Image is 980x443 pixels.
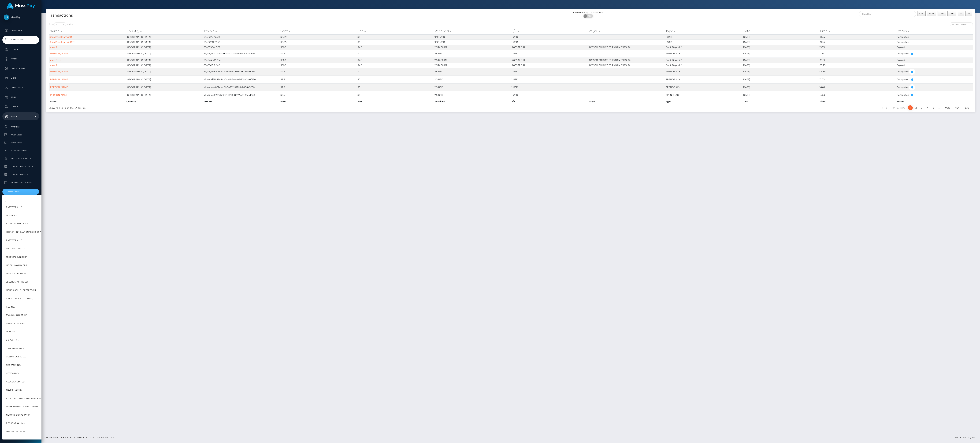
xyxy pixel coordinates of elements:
[357,91,434,99] td: $0
[280,28,357,34] th: Sent: activate to sort column ascending
[4,165,38,169] span: Generate Pricing Sheet
[280,68,357,76] td: $2.5
[2,36,39,44] a: Transactions
[4,28,38,33] p: Dashboard
[6,438,29,442] span: Root Wellness, LLC -
[665,50,742,58] td: SPENDBACK
[434,50,511,58] td: 2.5 USD
[6,230,42,234] span: I HEALTH INNOVATION TECH CORP -
[2,189,39,195] button: Choose Client
[2,55,39,63] a: Payees
[2,26,39,34] a: Dashboard
[896,34,973,40] td: Completed
[742,83,819,91] td: [DATE]
[511,99,588,104] th: F/X
[665,76,742,83] td: SPENDBACK
[665,63,742,68] td: Bank Deposit *
[665,34,742,40] td: LOAD
[6,413,33,417] span: Nutonic Corporation -
[742,28,819,34] th: Date: activate to sort column ascending
[203,76,280,83] td: id_ver_d8f65345-c43d-496e-af08-951afb46f820
[819,45,896,50] td: 15:53
[919,12,924,15] span: CSV
[953,105,962,110] a: Next
[665,40,742,45] td: LOAD
[914,105,918,110] a: 2
[280,99,357,104] th: Sent
[963,105,972,110] a: Last
[6,255,29,259] span: Tropical Sun Corp -
[4,133,38,137] span: Payer Logos
[819,91,896,99] td: 14:23
[4,85,38,90] p: User Profile
[357,76,434,83] td: $0
[2,112,39,120] a: Admin
[434,63,511,68] td: 2,534.66 BRL
[49,28,126,34] th: Name: activate to sort column ascending
[511,58,588,63] td: 5.06932 BRL
[589,59,631,62] span: ACESSO SOLUCOES PAGAMENTO SA
[45,435,59,440] a: Homepage
[4,104,38,109] p: Search
[280,45,357,50] td: $500
[511,50,588,58] td: 1 USD
[938,11,946,16] button: PDF
[4,66,38,71] p: Cancellations
[126,58,203,63] td: [GEOGRAPHIC_DATA]
[742,63,819,68] td: [DATE]
[968,12,970,15] span: All
[49,99,126,104] th: Name
[126,45,203,50] td: [GEOGRAPHIC_DATA]
[54,22,66,26] select: Showentries
[511,83,588,91] td: 1 USD
[49,86,68,89] a: [PERSON_NAME]
[819,99,896,104] th: Time
[2,179,39,186] a: Past Due Transactions
[819,34,896,40] td: 01:35
[511,63,588,68] td: 5.06932 BRL
[2,147,39,154] a: All Transactions
[126,83,203,91] td: [GEOGRAPHIC_DATA]
[2,171,39,178] a: Generate Costs List
[589,46,631,49] span: ACESSO SOLUCOES PAGAMENTO SA
[511,45,588,50] td: 5.06932 BRL
[49,41,74,44] a: Sejla BajrektarevicRET
[203,91,280,99] td: id_ver_af889e26-f2e3-42d6-8b77-ac915fe1ded8
[819,58,896,63] td: 09:52
[4,141,38,145] span: Compliance
[947,11,957,16] button: Print
[280,83,357,91] td: $2.5
[96,435,115,440] a: Privacy Policy
[2,74,39,82] a: Links
[203,28,280,34] th: Txn No: activate to sort column ascending
[742,76,819,83] td: [DATE]
[280,50,357,58] td: $2.5
[6,247,27,251] span: InfluenceInk Inc -
[4,125,38,129] span: Partners
[2,93,39,101] a: Taxes
[511,76,588,83] td: 1 USD
[896,40,973,45] td: Completed
[896,68,973,76] td: Completed
[742,91,819,99] td: [DATE]
[511,28,588,34] th: F/X: activate to sort column ascending
[665,45,742,50] td: Bank Deposit *
[203,63,280,68] td: 68e53e7b1c918
[819,50,896,58] td: 11:24
[126,99,203,104] th: Country
[357,63,434,68] td: $4.5
[60,435,72,440] a: About Us
[6,421,25,425] span: Results RNA LLC -
[6,355,27,359] span: Gold4Players LLC -
[434,68,511,76] td: 2.5 USD
[126,63,203,68] td: [GEOGRAPHIC_DATA]
[927,11,936,16] button: Excel
[665,99,742,104] th: Type
[280,34,357,40] td: $9.99
[434,45,511,50] td: 2,534.66 BRL
[665,28,742,34] th: Type: activate to sort column ascending
[434,91,511,99] td: 2.5 USD
[434,99,511,104] th: Received
[908,105,913,110] a: 1
[49,22,73,26] label: Show entries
